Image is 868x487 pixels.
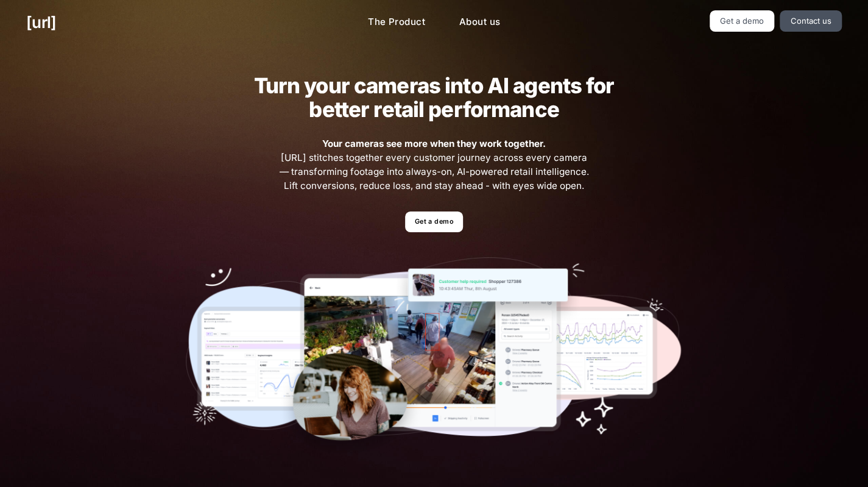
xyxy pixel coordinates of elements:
a: The Product [358,10,435,34]
img: Our tools [186,257,682,459]
a: [URL] [26,10,56,34]
strong: Your cameras see more when they work together. [322,138,546,149]
a: About us [450,10,510,34]
span: [URL] stitches together every customer journey across every camera — transforming footage into al... [278,137,591,193]
h2: Turn your cameras into AI agents for better retail performance [235,74,633,121]
a: Get a demo [405,212,463,233]
a: Get a demo [710,10,775,32]
a: Contact us [780,10,842,32]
